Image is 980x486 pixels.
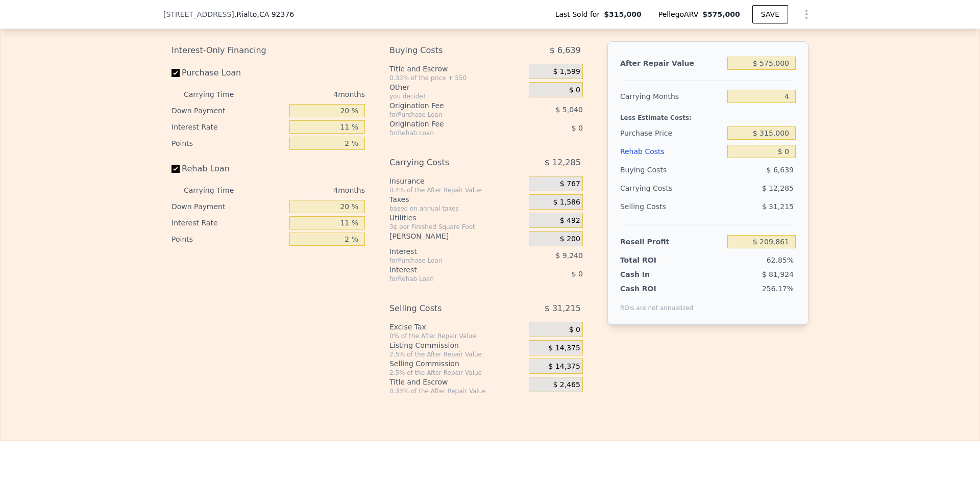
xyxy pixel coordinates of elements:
span: $ 200 [560,235,580,244]
span: $ 1,586 [553,198,580,207]
input: Rehab Loan [171,165,180,173]
div: Down Payment [171,103,285,119]
span: $ 6,639 [550,41,581,60]
div: Buying Costs [389,41,503,60]
div: Cash ROI [620,284,694,294]
div: Cash In [620,269,684,279]
div: Carrying Time [184,182,250,198]
div: Selling Costs [389,299,503,318]
div: Points [171,231,285,247]
label: Rehab Loan [171,160,285,178]
div: 0.33% of the price + 550 [389,74,525,82]
div: Utilities [389,213,525,223]
div: Title and Escrow [389,64,525,74]
span: $ 14,375 [549,344,580,353]
div: Carrying Months [620,87,723,106]
div: based on annual taxes [389,204,525,213]
span: $ 14,375 [549,362,580,371]
div: for Rehab Loan [389,129,503,137]
div: ROIs are not annualized [620,294,694,312]
span: $315,000 [604,9,642,19]
div: for Purchase Loan [389,257,503,265]
div: 0.4% of the After Repair Value [389,186,525,194]
div: Taxes [389,194,525,204]
div: you decide! [389,92,525,100]
span: $ 81,924 [762,270,794,278]
div: Selling Costs [620,197,723,216]
div: 2.5% of the After Repair Value [389,350,525,359]
div: Rehab Costs [620,142,723,161]
span: $ 767 [560,180,580,189]
div: Selling Commission [389,359,525,369]
div: Carrying Costs [389,154,503,172]
div: After Repair Value [620,54,723,72]
div: Purchase Price [620,124,723,142]
span: $ 0 [572,270,583,278]
div: Origination Fee [389,100,503,111]
div: Carrying Costs [620,179,684,197]
span: $ 12,285 [545,154,581,172]
div: Resell Profit [620,233,723,251]
div: Interest [389,246,503,257]
div: 0.33% of the After Repair Value [389,387,525,395]
input: Purchase Loan [171,69,180,77]
span: 256.17% [762,285,794,293]
div: Total ROI [620,255,684,265]
button: SAVE [752,5,788,23]
span: $ 2,465 [553,380,580,390]
div: Title and Escrow [389,377,525,387]
div: Origination Fee [389,119,503,129]
span: $ 492 [560,216,580,225]
div: for Rehab Loan [389,275,503,283]
div: Excise Tax [389,322,525,332]
div: Interest Rate [171,215,285,231]
span: Pellego ARV [658,9,703,19]
div: Down Payment [171,198,285,215]
span: Last Sold for [555,9,604,19]
span: $ 0 [572,124,583,132]
div: Points [171,135,285,151]
span: $ 0 [569,325,580,335]
div: Insurance [389,176,525,186]
span: $ 9,240 [555,251,582,260]
div: 4 months [254,182,365,198]
span: $ 12,285 [762,184,794,192]
div: Carrying Time [184,86,250,103]
div: Buying Costs [620,161,723,179]
span: $575,000 [702,10,740,18]
div: Listing Commission [389,340,525,350]
div: Interest Rate [171,119,285,135]
div: for Purchase Loan [389,111,503,119]
div: Other [389,82,525,92]
span: , Rialto [234,9,294,19]
span: $ 31,215 [545,299,581,318]
span: $ 31,215 [762,202,794,211]
span: , CA 92376 [257,10,294,18]
span: $ 0 [569,86,580,95]
label: Purchase Loan [171,64,285,82]
div: Interest-Only Financing [171,41,365,60]
span: $ 1,599 [553,67,580,76]
span: $ 5,040 [555,106,582,114]
div: 4 months [254,86,365,103]
div: 0% of the After Repair Value [389,332,525,340]
div: [PERSON_NAME] [389,231,525,241]
div: 3¢ per Finished Square Foot [389,223,525,231]
div: Interest [389,265,503,275]
span: [STREET_ADDRESS] [163,9,234,19]
div: 2.5% of the After Repair Value [389,369,525,377]
span: $ 6,639 [767,166,794,174]
button: Show Options [796,4,817,24]
span: 62.85% [767,256,794,264]
div: Less Estimate Costs: [620,106,796,124]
